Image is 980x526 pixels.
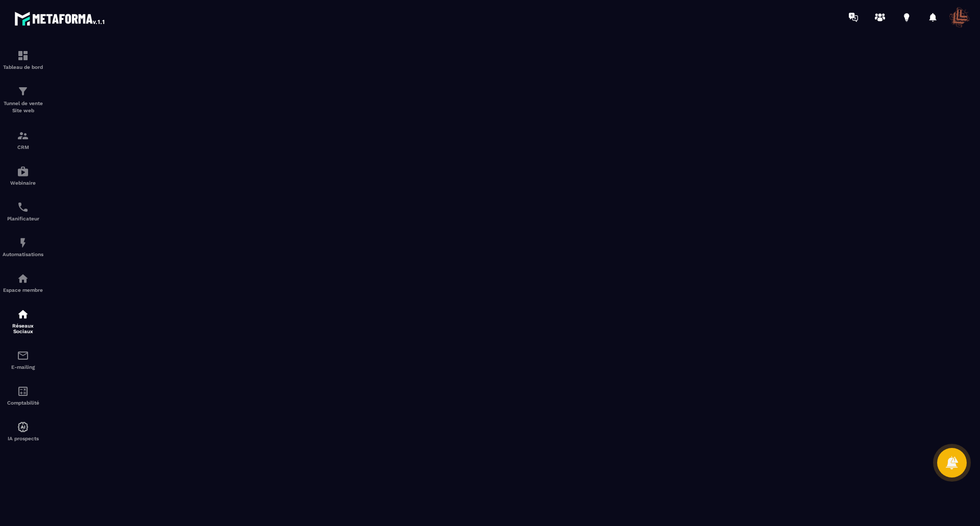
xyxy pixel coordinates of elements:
[3,265,43,300] a: automationsautomationsEspace membre
[14,9,106,28] img: logo
[17,308,29,320] img: social-network
[3,300,43,342] a: social-networksocial-networkRéseaux Sociaux
[3,436,43,441] p: IA prospects
[17,201,29,213] img: scheduler
[3,122,43,158] a: formationformationCRM
[17,385,29,397] img: accountant
[3,323,43,334] p: Réseaux Sociaux
[17,85,29,97] img: formation
[17,349,29,362] img: email
[17,272,29,285] img: automations
[17,421,29,433] img: automations
[3,64,43,70] p: Tableau de bord
[3,216,43,221] p: Planificateur
[3,158,43,193] a: automationsautomationsWebinaire
[3,100,43,114] p: Tunnel de vente Site web
[3,229,43,265] a: automationsautomationsAutomatisations
[3,364,43,370] p: E-mailing
[3,342,43,378] a: emailemailE-mailing
[17,237,29,249] img: automations
[3,78,43,122] a: formationformationTunnel de vente Site web
[3,42,43,78] a: formationformationTableau de bord
[17,49,29,62] img: formation
[3,180,43,186] p: Webinaire
[3,378,43,413] a: accountantaccountantComptabilité
[3,193,43,229] a: schedulerschedulerPlanificateur
[3,144,43,150] p: CRM
[3,287,43,293] p: Espace membre
[3,252,43,257] p: Automatisations
[17,165,29,178] img: automations
[17,130,29,142] img: formation
[3,400,43,406] p: Comptabilité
